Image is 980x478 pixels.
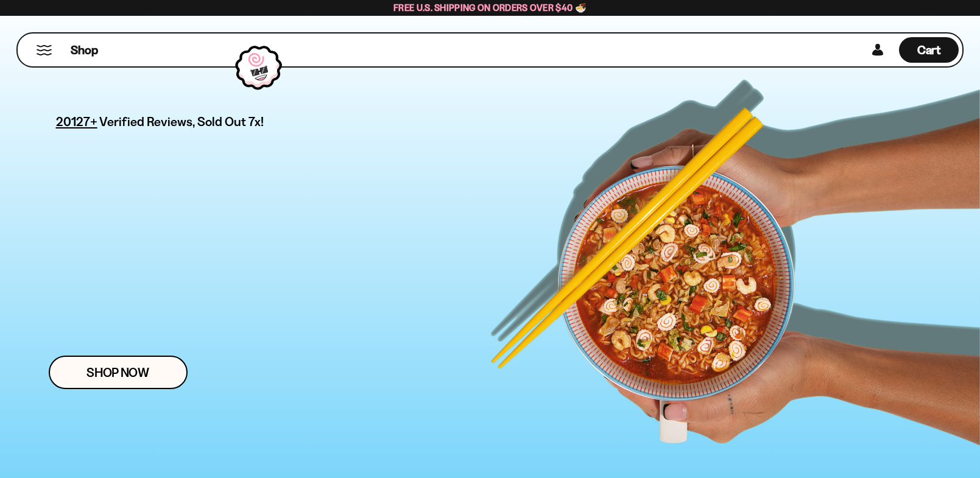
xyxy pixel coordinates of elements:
[71,37,98,63] a: Shop
[71,42,98,58] span: Shop
[917,43,941,57] span: Cart
[56,112,97,131] span: 20127+
[899,33,959,66] div: Cart
[36,45,52,55] button: Mobile Menu Trigger
[393,2,587,13] span: Free U.S. Shipping on Orders over $40 🍜
[49,356,188,389] a: Shop Now
[86,366,149,379] span: Shop Now
[99,114,264,129] span: Verified Reviews, Sold Out 7x!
